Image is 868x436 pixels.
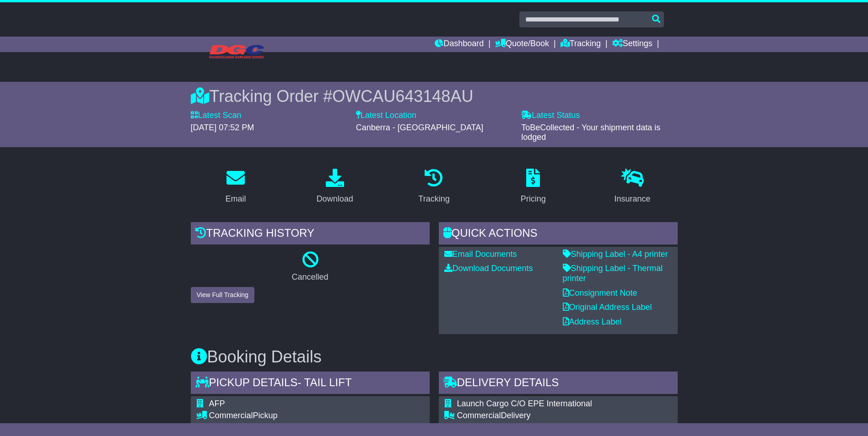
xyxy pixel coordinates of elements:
[225,193,246,205] div: Email
[317,193,353,205] div: Download
[209,411,350,421] div: Pickup
[332,87,473,106] span: OWCAU643148AU
[609,165,657,208] a: Insurance
[191,86,678,106] div: Tracking Order #
[356,123,483,132] span: Canberra - [GEOGRAPHIC_DATA]
[191,348,678,366] h3: Booking Details
[444,264,533,273] a: Download Documents
[439,222,678,247] div: Quick Actions
[219,165,252,208] a: Email
[191,272,430,282] p: Cancelled
[435,37,484,52] a: Dashboard
[521,111,580,121] label: Latest Status
[418,193,449,205] div: Tracking
[209,399,225,408] span: AFP
[612,37,652,52] a: Settings
[495,37,549,52] a: Quote/Book
[439,372,678,396] div: Delivery Details
[563,317,622,326] a: Address Label
[311,165,359,208] a: Download
[444,250,517,259] a: Email Documents
[457,411,597,421] div: Delivery
[297,376,351,388] span: - Tail Lift
[191,222,430,247] div: Tracking history
[563,303,652,312] a: Original Address Label
[563,288,637,298] a: Consignment Note
[191,123,254,132] span: [DATE] 07:52 PM
[521,193,546,205] div: Pricing
[563,250,668,259] a: Shipping Label - A4 printer
[521,123,660,142] span: ToBeCollected - Your shipment data is lodged
[457,411,501,420] span: Commercial
[191,372,430,396] div: Pickup Details
[457,399,592,408] span: Launch Cargo C/O EPE International
[209,411,253,420] span: Commercial
[191,287,254,303] button: View Full Tracking
[615,193,651,205] div: Insurance
[191,111,242,121] label: Latest Scan
[412,165,455,208] a: Tracking
[515,165,552,208] a: Pricing
[561,37,601,52] a: Tracking
[563,264,663,283] a: Shipping Label - Thermal printer
[356,111,416,121] label: Latest Location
